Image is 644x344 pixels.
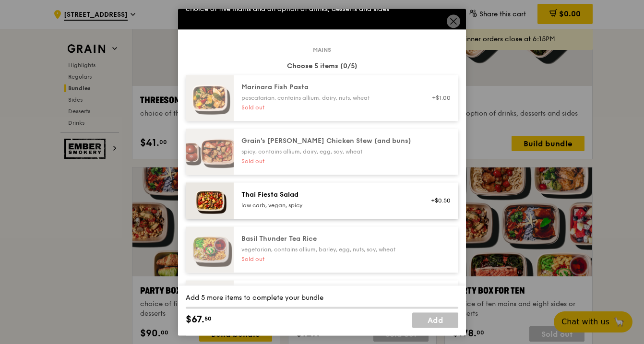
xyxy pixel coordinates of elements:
[241,202,414,209] div: low carb, vegan, spicy
[425,197,451,204] div: +$0.50
[241,190,414,200] div: Thai Fiesta Salad
[186,312,204,327] span: $67.
[412,312,458,328] a: Add
[186,226,234,273] img: daily_normal_HORZ-Basil-Thunder-Tea-Rice.jpg
[204,315,212,322] span: 50
[186,182,234,219] img: daily_normal_Thai_Fiesta_Salad__Horizontal_.jpg
[186,61,458,71] div: Choose 5 items (0/5)
[241,246,414,253] div: vegetarian, contains allium, barley, egg, nuts, soy, wheat
[425,94,451,102] div: +$1.00
[241,104,414,111] div: Sold out
[241,83,414,92] div: Marinara Fish Pasta
[186,280,234,326] img: daily_normal_HORZ-Grilled-Farm-Fresh-Chicken.jpg
[186,129,234,175] img: daily_normal_Grains-Curry-Chicken-Stew-HORZ.jpg
[186,4,458,14] div: choice of five mains and an option of drinks, desserts and sides
[241,234,414,244] div: Basil Thunder Tea Rice
[186,293,458,303] div: Add 5 more items to complete your bundle
[186,75,234,121] img: daily_normal_Marinara_Fish_Pasta__Horizontal_.jpg
[241,136,414,146] div: Grain's [PERSON_NAME] Chicken Stew (and buns)
[241,157,414,165] div: Sold out
[241,255,414,263] div: Sold out
[241,148,414,155] div: spicy, contains allium, dairy, egg, soy, wheat
[241,94,414,102] div: pescatarian, contains allium, dairy, nuts, wheat
[309,46,335,54] span: Mains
